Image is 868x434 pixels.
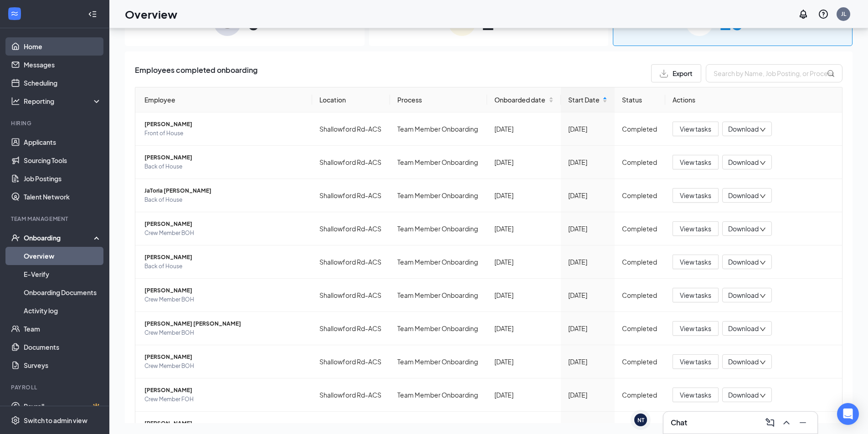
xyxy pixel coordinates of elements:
[144,386,305,395] span: [PERSON_NAME]
[494,357,554,367] div: [DATE]
[144,253,305,262] span: [PERSON_NAME]
[144,195,305,204] span: Back of House
[797,417,808,428] svg: Minimize
[622,390,658,400] div: Completed
[24,301,102,320] a: Activity log
[680,290,711,300] span: View tasks
[760,160,766,166] span: down
[622,357,658,367] div: Completed
[312,179,390,212] td: Shallowford Rd-ACS
[680,357,711,367] span: View tasks
[665,87,842,112] th: Actions
[312,146,390,179] td: Shallowford Rd-ACS
[760,226,766,233] span: down
[144,229,305,238] span: Crew Member BOH
[673,321,719,336] button: View tasks
[779,415,794,430] button: ChevronUp
[494,157,554,167] div: [DATE]
[671,418,687,428] h3: Chat
[494,190,554,200] div: [DATE]
[673,155,719,169] button: View tasks
[24,247,102,265] a: Overview
[390,345,487,378] td: Team Member Onboarding
[760,326,766,332] span: down
[680,390,711,400] span: View tasks
[680,157,711,167] span: View tasks
[24,56,102,74] a: Messages
[494,323,554,333] div: [DATE]
[144,352,305,362] span: [PERSON_NAME]
[390,146,487,179] td: Team Member Onboarding
[841,10,846,18] div: JL
[24,416,87,425] div: Switch to admin view
[680,257,711,267] span: View tasks
[390,87,487,112] th: Process
[11,416,20,425] svg: Settings
[568,157,607,167] div: [DATE]
[818,9,829,20] svg: QuestionInfo
[760,260,766,266] span: down
[24,320,102,338] a: Team
[622,124,658,134] div: Completed
[622,190,658,200] div: Completed
[135,64,257,82] span: Employees completed onboarding
[494,224,554,234] div: [DATE]
[673,221,719,236] button: View tasks
[494,124,554,134] div: [DATE]
[24,265,102,283] a: E-Verify
[144,419,305,428] span: [PERSON_NAME]
[760,293,766,299] span: down
[312,312,390,345] td: Shallowford Rd-ACS
[837,403,859,425] div: Open Intercom Messenger
[390,179,487,212] td: Team Member Onboarding
[680,224,711,234] span: View tasks
[144,319,305,328] span: [PERSON_NAME] [PERSON_NAME]
[144,395,305,404] span: Crew Member FOH
[312,212,390,245] td: Shallowford Rd-ACS
[651,64,701,82] button: Export
[760,127,766,133] span: down
[10,9,19,18] svg: WorkstreamLogo
[622,290,658,300] div: Completed
[615,87,665,112] th: Status
[728,257,759,267] span: Download
[763,415,777,430] button: ComposeMessage
[11,119,100,127] div: Hiring
[24,133,102,151] a: Applicants
[144,120,305,129] span: [PERSON_NAME]
[673,188,719,203] button: View tasks
[781,417,792,428] svg: ChevronUp
[144,295,305,304] span: Crew Member BOH
[390,212,487,245] td: Team Member Onboarding
[568,357,607,367] div: [DATE]
[24,74,102,92] a: Scheduling
[728,357,759,367] span: Download
[24,97,102,106] div: Reporting
[11,215,100,223] div: Team Management
[637,416,644,424] div: NT
[568,390,607,400] div: [DATE]
[144,328,305,337] span: Crew Member BOH
[24,283,102,301] a: Onboarding Documents
[680,323,711,333] span: View tasks
[568,95,601,105] span: Start Date
[673,288,719,302] button: View tasks
[706,64,842,82] input: Search by Name, Job Posting, or Process
[728,291,759,300] span: Download
[622,323,658,333] div: Completed
[144,186,305,195] span: JaToria [PERSON_NAME]
[622,257,658,267] div: Completed
[728,124,759,134] span: Download
[728,191,759,200] span: Download
[680,124,711,134] span: View tasks
[144,162,305,171] span: Back of House
[125,6,177,22] h1: Overview
[24,151,102,169] a: Sourcing Tools
[144,129,305,138] span: Front of House
[312,87,390,112] th: Location
[673,354,719,369] button: View tasks
[568,190,607,200] div: [DATE]
[494,390,554,400] div: [DATE]
[760,193,766,199] span: down
[798,9,809,20] svg: Notifications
